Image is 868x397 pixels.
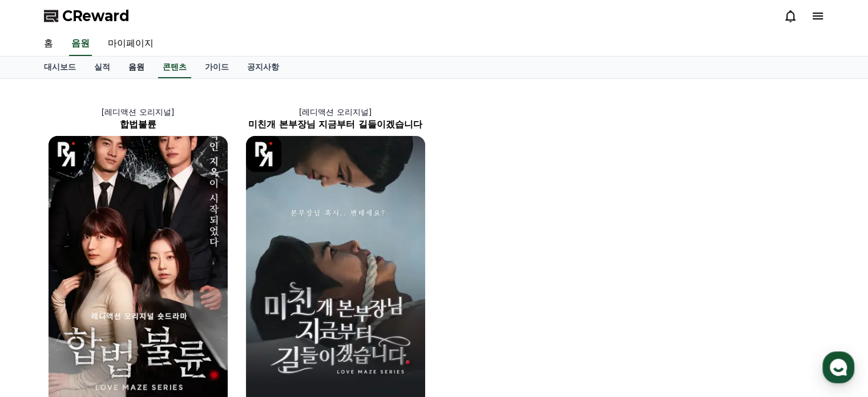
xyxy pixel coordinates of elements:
span: 대화 [104,320,118,329]
a: 홈 [3,302,75,331]
a: 대시보드 [35,57,85,78]
a: 콘텐츠 [158,57,191,78]
span: CReward [62,7,130,25]
img: [object Object] Logo [246,136,282,172]
a: 음원 [119,57,154,78]
h2: 미친개 본부장님 지금부터 길들이겠습니다 [237,118,434,131]
h2: 합법불륜 [39,118,237,131]
span: 설정 [176,319,190,328]
a: 가이드 [196,57,238,78]
a: 대화 [75,302,147,331]
a: 공지사항 [238,57,288,78]
a: CReward [44,7,130,25]
span: 홈 [36,319,43,328]
a: 마이페이지 [99,32,163,56]
a: 음원 [69,32,92,56]
a: 실적 [85,57,119,78]
img: [object Object] Logo [49,136,84,172]
a: 설정 [147,302,219,331]
a: 홈 [35,32,62,56]
p: [레디액션 오리지널] [237,106,434,118]
p: [레디액션 오리지널] [39,106,237,118]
